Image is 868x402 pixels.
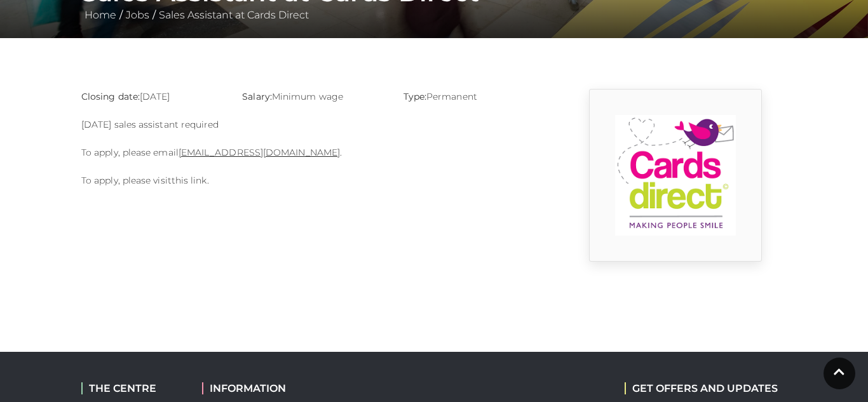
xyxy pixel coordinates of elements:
p: Minimum wage [242,89,384,104]
p: [DATE] sales assistant required [81,117,545,132]
p: To apply, please visit . [81,173,545,188]
p: Permanent [403,89,545,104]
a: this link [172,175,207,186]
a: [EMAIL_ADDRESS][DOMAIN_NAME] [179,147,340,158]
p: [DATE] [81,89,223,104]
h2: GET OFFERS AND UPDATES [625,382,778,394]
img: 9_1554819914_l1cI.png [615,115,736,236]
strong: Closing date: [81,91,140,102]
a: Home [81,9,119,21]
h2: THE CENTRE [81,382,183,394]
a: Sales Assistant at Cards Direct [156,9,312,21]
h2: INFORMATION [202,382,364,394]
a: Jobs [123,9,153,21]
strong: Type: [403,91,426,102]
strong: Salary: [242,91,272,102]
p: To apply, please email . [81,145,545,160]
